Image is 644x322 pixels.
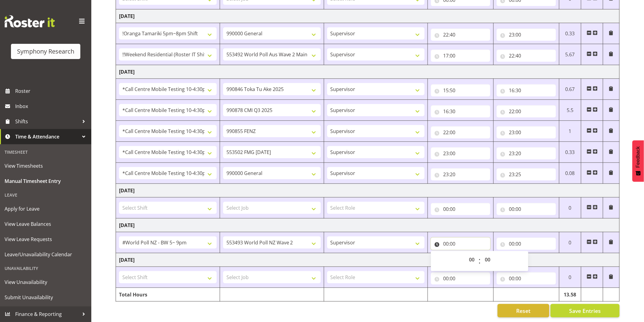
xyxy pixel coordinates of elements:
[431,203,490,215] input: Click to select...
[2,232,90,247] a: View Leave Requests
[17,47,74,56] div: Symphony Research
[5,219,87,229] span: View Leave Balances
[5,278,87,287] span: View Unavailability
[479,254,481,269] span: :
[497,238,556,250] input: Click to select...
[559,121,581,142] td: 1
[551,304,620,317] button: Save Entries
[5,293,87,302] span: Submit Unavailability
[498,304,549,317] button: Reset
[635,146,641,168] span: Feedback
[116,253,620,267] td: [DATE]
[516,307,530,315] span: Reset
[431,126,490,138] input: Click to select...
[559,100,581,121] td: 5.5
[569,307,601,315] span: Save Entries
[5,177,87,186] span: Manual Timesheet Entry
[2,146,90,158] div: Timesheet
[497,203,556,215] input: Click to select...
[431,238,490,250] input: Click to select...
[559,198,581,219] td: 0
[559,142,581,163] td: 0.33
[15,310,79,319] span: Finance & Reporting
[15,132,79,141] span: Time & Attendance
[116,65,620,79] td: [DATE]
[559,267,581,288] td: 0
[15,86,88,96] span: Roster
[15,102,88,111] span: Inbox
[431,168,490,180] input: Click to select...
[497,126,556,138] input: Click to select...
[116,184,620,198] td: [DATE]
[431,29,490,41] input: Click to select...
[497,29,556,41] input: Click to select...
[5,15,55,27] img: Rosterit website logo
[559,23,581,44] td: 0.33
[497,105,556,117] input: Click to select...
[2,275,90,290] a: View Unavailability
[431,84,490,96] input: Click to select...
[497,272,556,285] input: Click to select...
[116,219,620,232] td: [DATE]
[497,147,556,159] input: Click to select...
[2,247,90,262] a: Leave/Unavailability Calendar
[497,84,556,96] input: Click to select...
[431,105,490,117] input: Click to select...
[497,50,556,62] input: Click to select...
[632,140,644,182] button: Feedback - Show survey
[559,288,581,302] td: 13.58
[2,290,90,305] a: Submit Unavailability
[5,204,87,213] span: Apply for Leave
[559,163,581,184] td: 0.08
[2,173,90,189] a: Manual Timesheet Entry
[116,9,620,23] td: [DATE]
[431,147,490,159] input: Click to select...
[2,201,90,216] a: Apply for Leave
[431,272,490,285] input: Click to select...
[497,168,556,180] input: Click to select...
[2,158,90,173] a: View Timesheets
[116,288,220,302] td: Total Hours
[2,216,90,232] a: View Leave Balances
[559,44,581,65] td: 5.67
[431,50,490,62] input: Click to select...
[15,117,79,126] span: Shifts
[2,189,90,201] div: Leave
[559,232,581,253] td: 0
[5,161,87,170] span: View Timesheets
[2,262,90,275] div: Unavailability
[5,250,87,259] span: Leave/Unavailability Calendar
[559,79,581,100] td: 0.67
[5,235,87,244] span: View Leave Requests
